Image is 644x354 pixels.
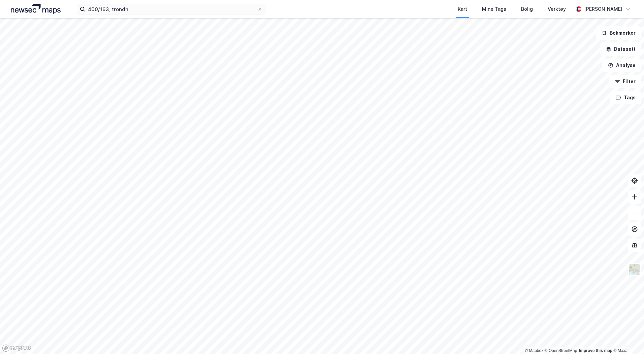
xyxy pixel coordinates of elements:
[584,5,622,13] div: [PERSON_NAME]
[85,4,257,14] input: Søk på adresse, matrikkel, gårdeiere, leietakere eller personer
[11,4,61,14] img: logo.a4113a55bc3d86da70a041830d287a7e.svg
[2,344,32,352] a: Mapbox homepage
[610,91,641,104] button: Tags
[609,75,641,88] button: Filter
[628,263,641,276] img: Z
[610,322,644,354] iframe: Chat Widget
[548,5,566,13] div: Verktøy
[458,5,467,13] div: Kart
[610,322,644,354] div: Kontrollprogram for chat
[545,348,577,353] a: OpenStreetMap
[579,348,612,353] a: Improve this map
[596,26,641,40] button: Bokmerker
[600,42,641,56] button: Datasett
[482,5,506,13] div: Mine Tags
[602,59,641,72] button: Analyse
[521,5,533,13] div: Bolig
[525,348,543,353] a: Mapbox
